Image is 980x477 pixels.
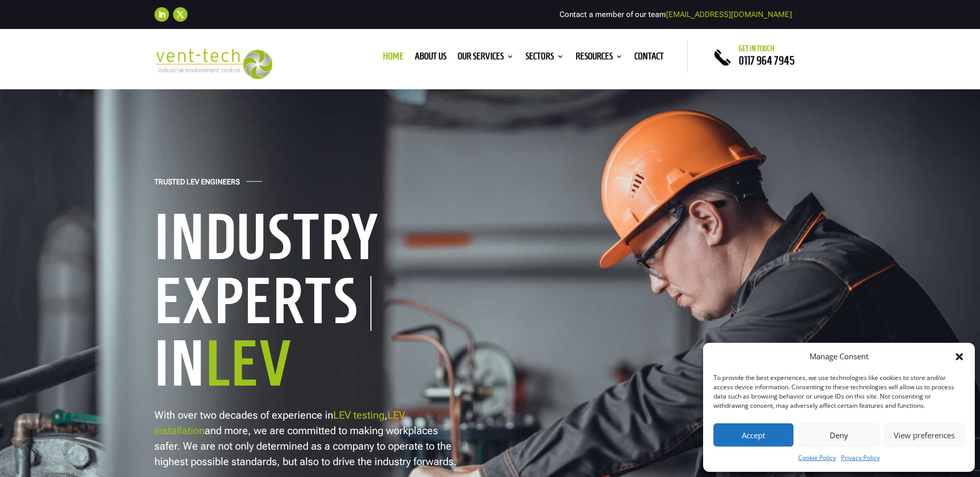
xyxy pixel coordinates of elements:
[415,53,446,64] a: About us
[154,204,475,275] h1: Industry
[173,7,188,22] a: Follow on X
[154,49,273,79] img: 2023-09-27T08_35_16.549ZVENT-TECH---Clear-background
[739,54,795,67] a: 0117 964 7945
[666,10,792,19] a: [EMAIL_ADDRESS][DOMAIN_NAME]
[154,178,240,192] h4: Trusted LEV Engineers
[458,53,514,64] a: Our Services
[954,352,965,362] div: Close dialog
[810,351,868,363] div: Manage Consent
[154,276,371,331] h1: Experts
[713,373,963,410] div: To provide the best experiences, we use technologies like cookies to store and/or access device i...
[713,423,794,447] button: Accept
[634,53,664,64] a: Contact
[154,331,475,401] h1: In
[383,53,403,64] a: Home
[575,53,623,64] a: Resources
[206,329,293,397] span: LEV
[333,409,384,421] a: LEV testing
[154,7,169,22] a: Follow on LinkedIn
[154,407,459,469] p: With over two decades of experience in , and more, we are committed to making workplaces safer. W...
[525,53,564,64] a: Sectors
[559,10,792,19] span: Contact a member of our team
[739,44,774,53] span: Get in touch
[884,423,965,447] button: View preferences
[798,452,836,464] a: Cookie Policy
[799,423,879,447] button: Deny
[841,452,880,464] a: Privacy Policy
